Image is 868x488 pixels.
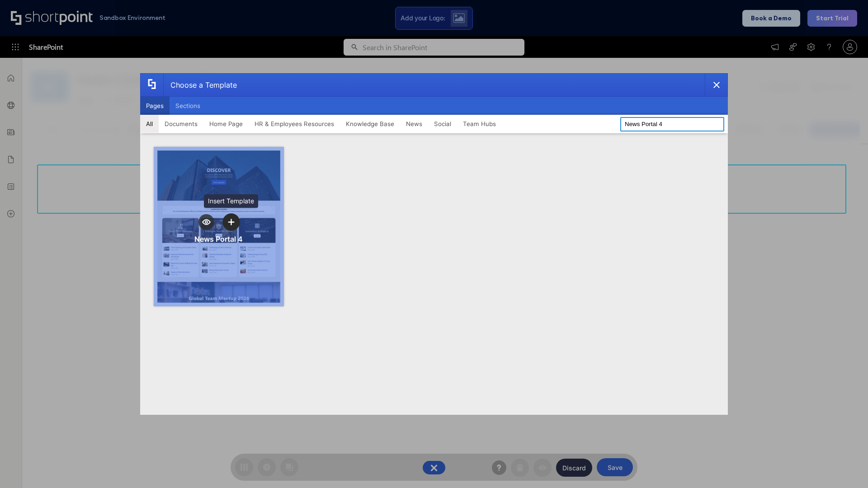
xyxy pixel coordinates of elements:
button: News [400,115,428,133]
div: News Portal 4 [194,235,243,244]
button: Documents [159,115,203,133]
div: Choose a Template [163,74,237,96]
button: Social [428,115,457,133]
button: Team Hubs [457,115,502,133]
button: Pages [140,97,170,115]
div: template selector [140,73,728,415]
button: Sections [170,97,206,115]
input: Search [620,117,724,131]
button: HR & Employees Resources [249,115,340,133]
button: Knowledge Base [340,115,400,133]
button: All [140,115,159,133]
iframe: Chat Widget [823,445,868,488]
button: Home Page [203,115,249,133]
